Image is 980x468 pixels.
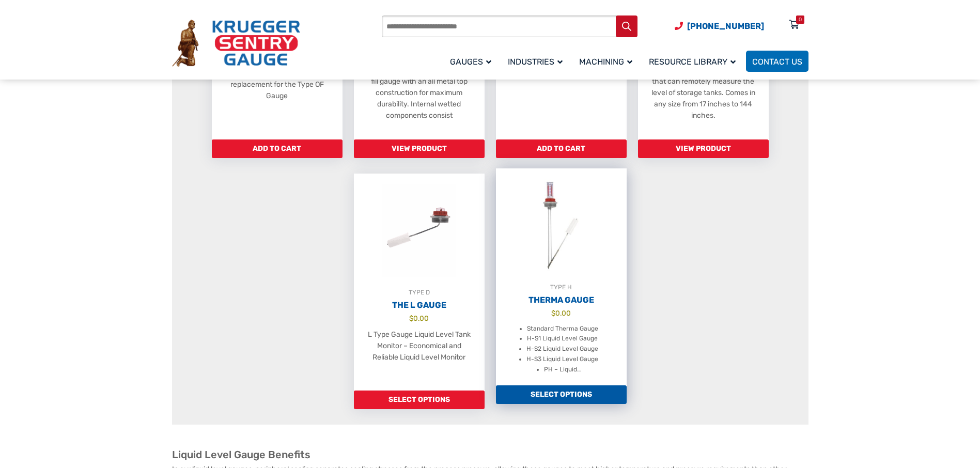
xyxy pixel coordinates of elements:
span: [PHONE_NUMBER] [687,21,764,31]
a: Resource Library [643,49,746,73]
a: Add to cart: “Float-P1.5” [212,139,343,158]
img: The L Gauge [354,174,485,287]
div: TYPE D [354,287,485,298]
a: Gauges [444,49,502,73]
h2: The L Gauge [354,300,485,310]
span: Gauges [450,57,491,67]
a: Machining [573,49,643,73]
li: H-S2 Liquid Level Gauge [526,344,598,354]
a: Industries [502,49,573,73]
p: L Type Gauge Liquid Level Tank Monitor – Economical and Reliable Liquid Level Monitor [364,329,474,363]
bdi: 0.00 [551,309,571,317]
span: Industries [508,57,563,67]
a: TYPE DThe L Gauge $0.00 L Type Gauge Liquid Level Tank Monitor – Economical and Reliable Liquid L... [354,174,485,391]
li: H-S1 Liquid Level Gauge [527,334,598,344]
li: Standard Therma Gauge [527,324,598,334]
a: Read more about “Remote Reading Gauge” [638,139,769,158]
span: Machining [579,57,632,67]
a: Add to cart: “The L Gauge” [354,391,485,409]
p: The Gfk gauge is a lower profile fill gauge with an all metal top construction for maximum durabi... [364,65,474,121]
li: PH – Liquid… [544,365,581,375]
a: Contact Us [746,51,808,72]
a: TYPE HTherma Gauge $0.00 Standard Therma Gauge H-S1 Liquid Level Gauge H-S2 Liquid Level Gauge H-... [496,168,627,385]
h2: Liquid Level Gauge Benefits [172,448,808,461]
li: H-S3 Liquid Level Gauge [526,354,598,365]
div: TYPE H [496,282,627,292]
span: $ [551,309,555,317]
a: Read more about “GFK Gauge” [354,139,485,158]
a: Add to cart: “Therma Gauge” [496,385,627,404]
a: Phone Number (920) 434-8860 [675,20,764,33]
bdi: 0.00 [409,314,429,322]
p: 1.5” Polyethylene float replacement for the Type OF Gauge [222,68,332,102]
span: $ [409,314,413,322]
p: A top-mounted liquid level gauge that can remotely measure the level of storage tanks. Comes in a... [648,65,758,121]
img: Therma Gauge [496,168,627,282]
a: Add to cart: “PVG” [496,139,627,158]
span: Resource Library [649,57,736,67]
div: 0 [799,15,802,24]
img: Krueger Sentry Gauge [172,20,300,67]
span: Contact Us [752,57,802,67]
h2: Therma Gauge [496,295,627,305]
